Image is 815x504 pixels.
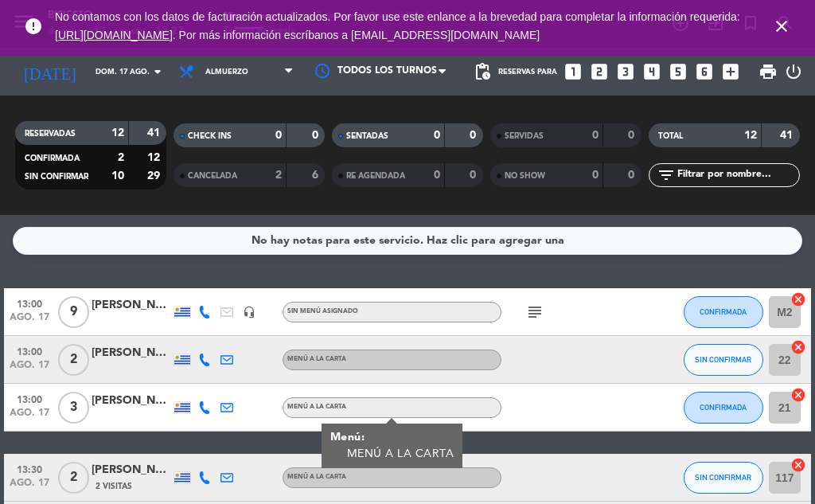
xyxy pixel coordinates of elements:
[525,303,544,322] i: subject
[312,130,322,141] strong: 0
[10,294,49,312] span: 13:00
[784,62,803,81] i: power_settings_new
[658,132,683,140] span: TOTAL
[684,462,763,494] button: SIN CONFIRMAR
[92,392,171,410] div: [PERSON_NAME]
[24,17,43,36] i: error
[10,459,49,478] span: 13:30
[628,130,638,141] strong: 0
[615,61,636,82] i: looks_3
[287,308,358,315] span: Sin menú asignado
[92,296,171,315] div: [PERSON_NAME]
[25,154,80,162] span: CONFIRMADA
[243,306,255,318] i: headset_mic
[287,474,346,480] span: MENÚ A LA CARTA
[790,291,806,307] i: cancel
[790,387,806,403] i: cancel
[790,339,806,355] i: cancel
[772,17,791,36] i: close
[148,62,167,81] i: arrow_drop_down
[10,408,49,426] span: ago. 17
[12,56,88,88] i: [DATE]
[92,344,171,362] div: [PERSON_NAME]
[720,61,741,82] i: add_box
[695,473,751,482] span: SIN CONFIRMAR
[684,392,763,424] button: CONFIRMADA
[111,127,124,139] strong: 12
[92,461,171,479] div: [PERSON_NAME]
[780,130,796,141] strong: 41
[287,356,346,362] span: MENÚ A LA CARTA
[505,132,544,140] span: SERVIDAS
[347,446,454,463] div: MENÚ A LA CARTA
[118,152,124,163] strong: 2
[470,170,479,181] strong: 0
[188,132,232,140] span: CHECK INS
[188,172,237,180] span: CANCELADA
[25,173,88,181] span: SIN CONFIRMAR
[346,172,405,180] span: RE AGENDADA
[700,307,747,316] span: CONFIRMADA
[589,61,610,82] i: looks_two
[287,404,346,410] span: MENÚ A LA CARTA
[346,132,388,140] span: SENTADAS
[275,170,282,181] strong: 2
[55,29,173,41] a: [URL][DOMAIN_NAME]
[470,130,479,141] strong: 0
[668,61,688,82] i: looks_5
[684,344,763,376] button: SIN CONFIRMAR
[25,130,76,138] span: RESERVADAS
[147,152,163,163] strong: 12
[10,360,49,378] span: ago. 17
[275,130,282,141] strong: 0
[55,10,740,41] span: No contamos con los datos de facturación actualizados. Por favor use este enlance a la brevedad p...
[252,232,564,250] div: No hay notas para este servicio. Haz clic para agregar una
[758,62,778,81] span: print
[10,342,49,360] span: 13:00
[58,344,89,376] span: 2
[592,170,599,181] strong: 0
[10,389,49,408] span: 13:00
[147,127,163,139] strong: 41
[10,478,49,496] span: ago. 17
[694,61,715,82] i: looks_6
[695,355,751,364] span: SIN CONFIRMAR
[473,62,492,81] span: pending_actions
[205,68,248,76] span: Almuerzo
[684,296,763,328] button: CONFIRMADA
[505,172,545,180] span: NO SHOW
[173,29,540,41] a: . Por más información escríbanos a [EMAIL_ADDRESS][DOMAIN_NAME]
[498,68,557,76] span: Reservas para
[676,166,799,184] input: Filtrar por nombre...
[744,130,757,141] strong: 12
[657,166,676,185] i: filter_list
[111,170,124,182] strong: 10
[10,312,49,330] span: ago. 17
[700,403,747,412] span: CONFIRMADA
[592,130,599,141] strong: 0
[96,480,132,493] span: 2 Visitas
[563,61,583,82] i: looks_one
[790,457,806,473] i: cancel
[147,170,163,182] strong: 29
[628,170,638,181] strong: 0
[434,130,440,141] strong: 0
[784,48,803,96] div: LOG OUT
[434,170,440,181] strong: 0
[641,61,662,82] i: looks_4
[330,429,454,446] div: Menú:
[58,296,89,328] span: 9
[58,392,89,424] span: 3
[312,170,322,181] strong: 6
[58,462,89,494] span: 2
